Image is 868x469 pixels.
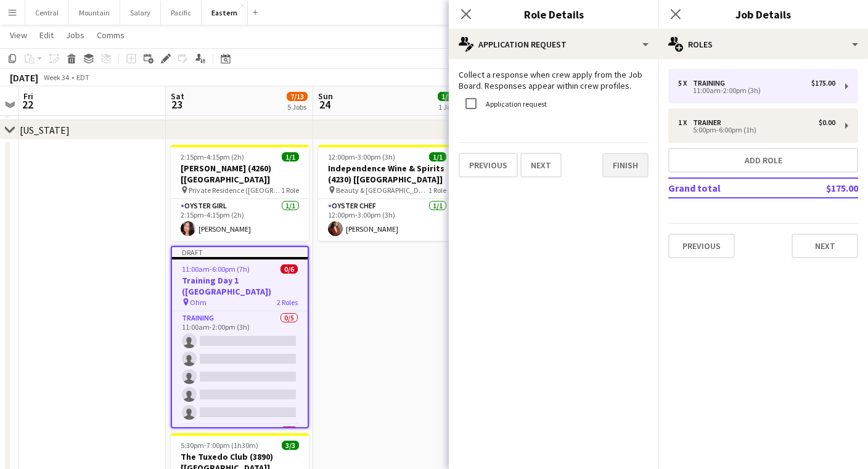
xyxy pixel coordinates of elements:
span: Private Residence ([GEOGRAPHIC_DATA], [GEOGRAPHIC_DATA]) [189,186,281,195]
span: 1/1 [282,152,299,161]
div: EDT [76,73,89,82]
div: 1 x [678,118,693,127]
span: 22 [22,97,33,112]
app-job-card: 2:15pm-4:15pm (2h)1/1[PERSON_NAME] (4260) [[GEOGRAPHIC_DATA]] Private Residence ([GEOGRAPHIC_DATA... [171,145,309,241]
span: Ohm [190,298,207,307]
div: $175.00 [811,79,835,88]
span: Sun [318,91,333,102]
span: 5:30pm-7:00pm (1h30m) [181,441,258,450]
span: 2 Roles [277,298,298,307]
div: Roles [658,30,868,59]
span: 3/3 [282,441,299,450]
div: Draft [172,247,308,257]
div: 5:00pm-6:00pm (1h) [678,127,835,133]
span: 24 [316,97,333,112]
span: 23 [169,97,184,112]
app-job-card: Draft11:00am-6:00pm (7h)0/6Training Day 1 ([GEOGRAPHIC_DATA]) Ohm2 RolesTraining0/511:00am-2:00pm... [171,246,309,428]
span: 1 Role [281,186,299,195]
span: Jobs [66,30,84,41]
div: 1 Job [438,102,454,112]
div: [DATE] [10,71,38,84]
app-job-card: 12:00pm-3:00pm (3h)1/1Independence Wine & Spirits (4230) [[GEOGRAPHIC_DATA]] Beauty & [GEOGRAPHIC... [318,145,456,241]
span: 1 Role [428,186,446,195]
button: Central [25,1,69,25]
a: Edit [35,27,59,43]
span: Comms [97,30,125,41]
label: Application request [483,99,547,108]
h3: Role Details [449,6,658,22]
a: View [5,27,32,43]
div: $0.00 [819,118,835,127]
td: Grand total [668,178,785,198]
div: 5 Jobs [287,102,307,112]
h3: Training Day 1 ([GEOGRAPHIC_DATA]) [172,275,308,297]
span: 12:00pm-3:00pm (3h) [328,152,395,161]
span: Fri [23,91,33,102]
h3: [PERSON_NAME] (4260) [[GEOGRAPHIC_DATA]] [171,163,309,185]
span: 1/1 [438,92,455,101]
span: Beauty & [GEOGRAPHIC_DATA] [GEOGRAPHIC_DATA] [336,186,428,195]
span: 11:00am-6:00pm (7h) [182,264,250,274]
app-card-role: Trainer0/1 [172,425,308,467]
div: Application Request [449,30,658,59]
button: Next [792,234,858,258]
td: $175.00 [785,178,858,198]
button: Add role [668,148,858,173]
span: 7/13 [287,92,308,101]
span: 1/1 [429,152,446,161]
button: Eastern [202,1,248,25]
a: Comms [92,27,129,43]
button: Mountain [69,1,120,25]
span: Week 34 [41,73,72,82]
h3: Job Details [658,6,868,22]
button: Previous [459,153,518,177]
button: Next [520,153,562,177]
span: Edit [39,30,54,41]
app-card-role: Oyster Girl1/12:15pm-4:15pm (2h)[PERSON_NAME] [171,199,309,241]
span: View [10,30,27,41]
div: 5 x [678,79,693,88]
div: [US_STATE] [20,124,70,136]
button: Salary [120,1,161,25]
span: Sat [171,91,184,102]
span: 2:15pm-4:15pm (2h) [181,152,244,161]
div: Trainer [693,118,726,127]
a: Jobs [61,27,89,43]
p: Collect a response when crew apply from the Job Board. Responses appear within crew profiles. [459,69,649,91]
span: 0/6 [280,264,298,274]
button: Previous [668,234,735,258]
button: Finish [602,153,649,177]
app-card-role: Oyster Chef1/112:00pm-3:00pm (3h)[PERSON_NAME] [318,199,456,241]
div: 11:00am-2:00pm (3h) [678,88,835,94]
h3: Independence Wine & Spirits (4230) [[GEOGRAPHIC_DATA]] [318,163,456,185]
div: Training [693,79,730,88]
app-card-role: Training0/511:00am-2:00pm (3h) [172,311,308,425]
button: Pacific [161,1,202,25]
